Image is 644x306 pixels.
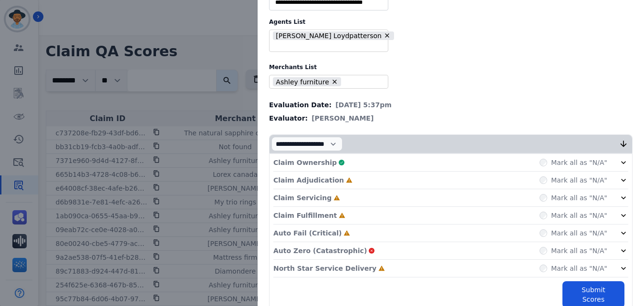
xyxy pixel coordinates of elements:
[551,264,607,273] label: Mark all as "N/A"
[273,175,344,185] p: Claim Adjudication
[273,31,394,41] li: [PERSON_NAME] Loydpatterson
[269,18,633,26] label: Agents List
[551,246,607,255] label: Mark all as "N/A"
[269,63,633,71] label: Merchants List
[331,78,338,85] button: Remove Ashley furniture
[273,158,337,167] p: Claim Ownership
[269,113,633,123] div: Evaluator:
[335,100,392,110] span: [DATE] 5:37pm
[551,193,607,203] label: Mark all as "N/A"
[273,211,337,220] p: Claim Fulfillment
[273,228,342,238] p: Auto Fail (Critical)
[271,76,382,88] ul: selected options
[312,113,374,123] span: [PERSON_NAME]
[551,211,607,220] label: Mark all as "N/A"
[273,193,332,203] p: Claim Servicing
[271,30,395,51] ul: selected options
[273,246,367,255] p: Auto Zero (Catastrophic)
[551,158,607,167] label: Mark all as "N/A"
[551,228,607,238] label: Mark all as "N/A"
[384,32,391,39] button: Remove Teala Loydpatterson
[273,77,342,86] li: Ashley furniture
[273,264,376,273] p: North Star Service Delivery
[269,100,633,110] div: Evaluation Date:
[551,175,607,185] label: Mark all as "N/A"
